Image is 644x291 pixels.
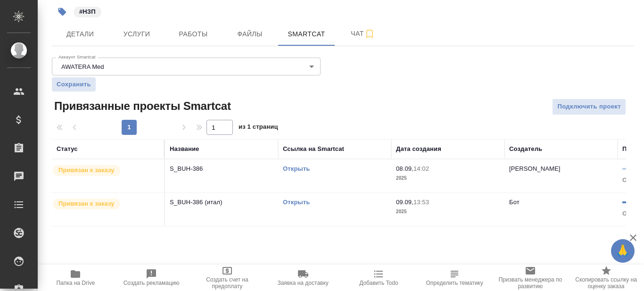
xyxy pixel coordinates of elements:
[239,121,278,135] span: из 1 страниц
[283,144,344,154] div: Ссылка на Smartcat
[283,165,310,172] a: Открыть
[57,144,78,154] div: Статус
[58,28,103,40] span: Детали
[396,199,413,206] p: 09.09,
[52,77,96,91] button: Сохранить
[58,166,115,175] p: Привязан к заказу
[396,207,500,216] p: 2025
[509,199,520,206] p: Бот
[277,280,328,286] span: Заявка на доставку
[52,99,231,114] span: Привязанные проекты Smartcat
[114,28,159,40] span: Услуги
[359,280,398,286] span: Добавить Todo
[426,280,483,286] span: Определить тематику
[557,101,621,112] span: Подключить проект
[57,80,91,89] span: Сохранить
[568,265,644,291] button: Скопировать ссылку на оценку заказа
[498,276,563,290] span: Призвать менеджера по развитию
[341,265,417,291] button: Добавить Todo
[79,7,96,17] p: #НЗП
[396,144,441,154] div: Дата создания
[509,165,561,172] p: [PERSON_NAME]
[396,174,500,183] p: 2025
[171,28,216,40] span: Работы
[615,241,631,261] span: 🙏
[417,265,493,291] button: Определить тематику
[509,144,542,154] div: Создатель
[283,199,310,206] a: Открыть
[195,276,260,290] span: Создать счет на предоплату
[396,165,413,172] p: 08.09,
[170,144,199,154] div: Название
[413,165,429,172] p: 14:02
[170,198,273,207] p: S_BUH-386 (итал)
[552,99,626,115] button: Подключить проект
[170,164,273,174] p: S_BUH-386
[73,7,102,15] span: НЗП
[124,280,180,286] span: Создать рекламацию
[52,58,321,75] div: AWATERA Med
[58,199,115,208] p: Привязан к заказу
[413,199,429,206] p: 13:53
[284,28,329,40] span: Smartcat
[38,265,114,291] button: Папка на Drive
[56,280,95,286] span: Папка на Drive
[493,265,569,291] button: Призвать менеджера по развитию
[340,28,386,40] span: Чат
[52,1,73,22] button: Добавить тэг
[611,239,635,263] button: 🙏
[58,63,107,71] button: AWATERA Med
[227,28,272,40] span: Файлы
[114,265,190,291] button: Создать рекламацию
[265,265,341,291] button: Заявка на доставку
[190,265,265,291] button: Создать счет на предоплату
[574,276,638,290] span: Скопировать ссылку на оценку заказа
